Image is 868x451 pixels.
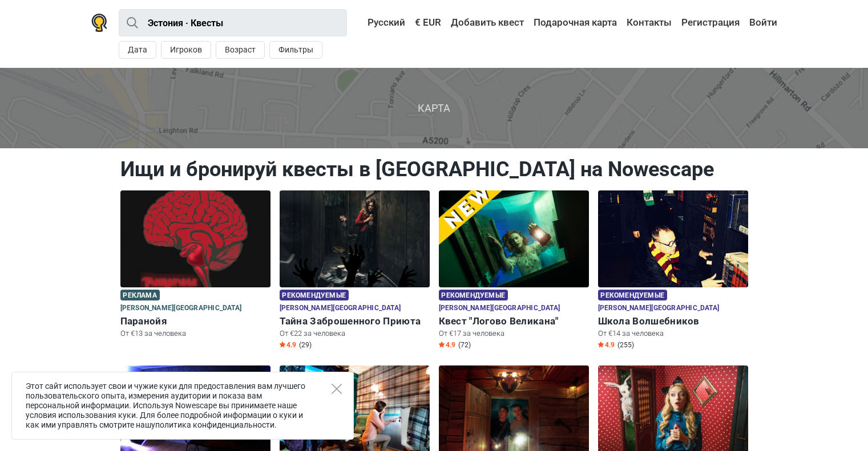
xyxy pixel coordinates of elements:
p: От €14 за человека [598,328,748,339]
a: Добавить квест [448,13,527,33]
a: Школа Волшебников Рекомендуемые [PERSON_NAME][GEOGRAPHIC_DATA] Школа Волшебников От €14 за челове... [598,190,748,351]
img: Школа Волшебников [598,190,748,287]
span: (255) [617,340,634,350]
span: Рекомендуемые [280,290,349,300]
a: Подарочная карта [531,13,620,33]
h6: Школа Волшебников [598,315,748,327]
p: От €13 за человека [120,328,271,339]
a: € EUR [412,13,444,33]
span: Рекомендуемые [598,290,667,300]
img: Русский [360,19,368,27]
a: Тайна Заброшенного Приюта Рекомендуемые [PERSON_NAME][GEOGRAPHIC_DATA] Тайна Заброшенного Приюта ... [280,190,430,351]
a: Войти [746,13,777,33]
img: Star [280,342,285,347]
h6: Квест "Логово Великана" [439,315,589,327]
span: 4.9 [280,340,296,350]
span: [PERSON_NAME][GEOGRAPHIC_DATA] [439,302,560,315]
span: (72) [458,340,471,350]
img: Star [439,342,445,347]
a: Регистрация [679,13,742,33]
img: Тайна Заброшенного Приюта [280,190,430,287]
span: Реклама [120,290,160,300]
a: Русский [357,13,408,33]
button: Игроков [161,41,211,59]
h6: Паранойя [120,315,271,327]
button: Фильтры [269,41,322,59]
div: Этот сайт использует свои и чужие куки для предоставления вам лучшего пользовательского опыта, из... [11,372,354,440]
h1: Ищи и бронируй квесты в [GEOGRAPHIC_DATA] на Nowescape [120,157,748,182]
span: 4.9 [439,340,455,350]
span: Рекомендуемые [439,290,508,300]
button: Close [332,384,342,394]
p: От €17 за человека [439,328,589,339]
button: Возраст [216,41,265,59]
img: Nowescape logo [91,14,107,32]
img: Квест "Логово Великана" [439,190,589,287]
a: Контакты [624,13,675,33]
h6: Тайна Заброшенного Приюта [280,315,430,327]
a: Квест "Логово Великана" Рекомендуемые [PERSON_NAME][GEOGRAPHIC_DATA] Квест "Логово Великана" От €... [439,190,589,351]
span: 4.9 [598,340,615,350]
a: Паранойя Реклама [PERSON_NAME][GEOGRAPHIC_DATA] Паранойя От €13 за человека [120,190,271,340]
span: [PERSON_NAME][GEOGRAPHIC_DATA] [598,302,720,315]
span: (29) [299,340,312,350]
span: [PERSON_NAME][GEOGRAPHIC_DATA] [120,302,242,315]
img: Паранойя [120,190,271,287]
img: Star [598,342,604,347]
p: От €22 за человека [280,328,430,339]
button: Дата [119,41,156,59]
input: Попробуйте “Лондон” [119,9,347,36]
span: [PERSON_NAME][GEOGRAPHIC_DATA] [280,302,401,315]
